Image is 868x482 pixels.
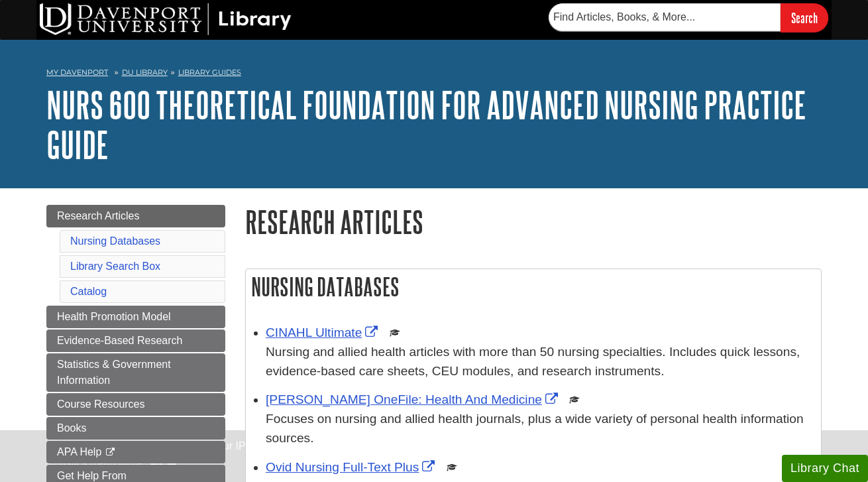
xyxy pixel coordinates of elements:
i: This link opens in a new window [105,448,116,457]
span: Research Articles [57,210,140,221]
a: Library Search Box [70,261,160,272]
a: APA Help [46,441,225,463]
a: Health Promotion Model [46,306,225,328]
button: Library Chat [782,455,868,482]
a: Course Resources [46,393,225,416]
a: Nursing Databases [70,235,160,247]
a: Evidence-Based Research [46,330,225,352]
span: APA Help [57,446,101,457]
nav: breadcrumb [46,64,822,85]
a: Research Articles [46,205,225,227]
form: Searches DU Library's articles, books, and more [549,3,828,32]
a: Link opens in new window [266,392,561,406]
p: Focuses on nursing and allied health journals, plus a wide variety of personal health information... [266,410,814,448]
a: Library Guides [178,68,241,77]
span: Health Promotion Model [57,311,171,322]
input: Search [781,3,828,32]
a: Catalog [70,286,107,297]
h1: Research Articles [245,205,822,239]
span: Statistics & Government Information [57,359,171,386]
h2: Nursing Databases [246,269,821,304]
a: Link opens in new window [266,326,381,339]
a: Statistics & Government Information [46,353,225,392]
a: NURS 600 Theoretical Foundation for Advanced Nursing Practice Guide [46,84,806,165]
img: DU Library [40,3,292,35]
span: Evidence-Based Research [57,335,182,346]
a: Link opens in new window [266,460,438,474]
a: My Davenport [46,67,108,78]
img: Scholarly or Peer Reviewed [569,394,580,405]
img: Scholarly or Peer Reviewed [390,328,400,338]
span: Course Resources [57,398,145,410]
p: Nursing and allied health articles with more than 50 nursing specialties. Includes quick lessons,... [266,343,814,381]
input: Find Articles, Books, & More... [549,3,781,31]
a: DU Library [122,68,168,77]
a: Books [46,417,225,440]
img: Scholarly or Peer Reviewed [447,462,457,473]
span: Books [57,422,86,434]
